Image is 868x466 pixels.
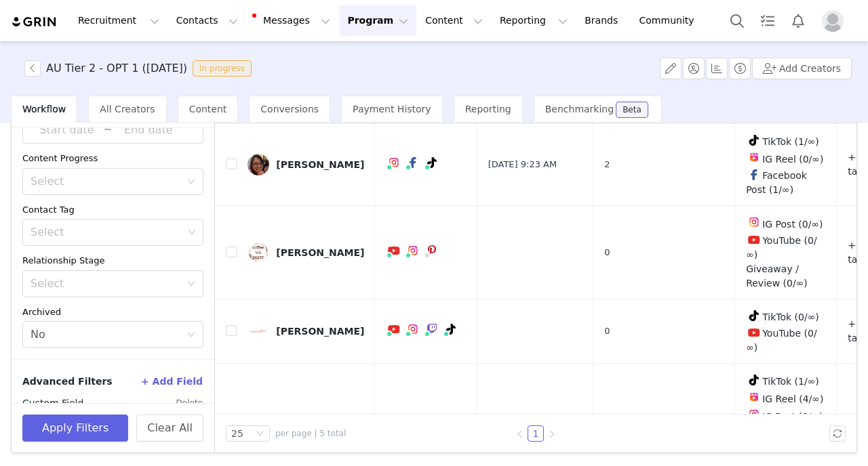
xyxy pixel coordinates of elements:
[783,5,813,36] button: Notifications
[576,5,630,36] a: Brands
[22,152,203,165] div: Content Progress
[753,5,783,36] a: Tasks
[22,375,113,389] span: Advanced Filters
[31,277,180,291] div: Select
[136,415,203,442] button: Clear All
[353,104,431,114] span: Payment History
[112,121,184,139] input: End date
[746,235,816,260] span: YouTube (0/∞)
[31,226,183,239] div: Select
[623,106,642,114] div: Beta
[746,263,808,289] span: Giveaway / Review (0/∞)
[248,242,269,263] img: 9b2cccae-7ca0-4440-ac63-af014e0cf961.jpg
[631,5,709,36] a: Community
[176,392,203,414] button: Delete
[822,10,844,32] img: placeholder-profile.jpg
[488,158,557,171] span: [DATE] 9:23 AM
[492,5,576,36] button: Reporting
[408,324,418,335] img: instagram.svg
[749,152,759,163] img: instagram-reels.svg
[762,376,819,387] span: TikTok (1/∞)
[762,411,823,422] span: IG Post (0/∞)
[256,429,264,439] i: icon: down
[70,5,167,36] button: Recruitment
[762,312,819,322] span: TikTok (0/∞)
[545,104,614,114] span: Benchmarking
[515,430,524,438] i: icon: left
[408,245,418,256] img: instagram.svg
[604,324,610,338] span: 0
[814,10,857,32] button: Profile
[22,104,66,114] span: Workflow
[31,322,45,347] div: No
[528,426,543,441] a: 1
[189,104,227,114] span: Content
[140,370,203,392] button: + Add Field
[31,121,103,139] input: Start date
[548,430,556,438] i: icon: right
[22,254,203,268] div: Relationship Stage
[511,425,528,442] li: Previous Page
[22,396,83,410] span: Custom Field
[188,228,196,238] i: icon: down
[722,5,752,36] button: Search
[248,154,364,175] a: [PERSON_NAME]
[276,159,364,170] div: [PERSON_NAME]
[762,219,823,230] span: IG Post (0/∞)
[231,426,243,441] div: 25
[762,154,823,165] span: IG Reel (0/∞)
[604,246,610,259] span: 0
[749,409,759,420] img: instagram.svg
[187,177,195,187] i: icon: down
[247,5,338,36] button: Messages
[275,427,346,440] span: per page | 5 total
[752,58,852,79] button: Add Creators
[193,60,252,77] span: In progress
[187,280,195,289] i: icon: down
[339,5,416,36] button: Program
[168,5,246,36] button: Contacts
[465,104,511,114] span: Reporting
[22,203,203,217] div: Contact Tag
[762,136,819,147] span: TikTok (1/∞)
[276,326,364,337] div: [PERSON_NAME]
[544,425,560,442] li: Next Page
[248,154,269,175] img: 1596e5e7-7a8e-4015-8439-be80458e7f6c.jpg
[528,425,544,442] li: 1
[248,242,364,263] a: [PERSON_NAME]
[100,104,155,114] span: All Creators
[46,60,187,77] h3: AU Tier 2 - OPT 1 ([DATE])
[31,175,180,188] div: Select
[749,391,759,402] img: instagram-reels.svg
[762,394,823,404] span: IG Reel (4/∞)
[22,415,128,442] button: Apply Filters
[260,104,319,114] span: Conversions
[749,217,759,228] img: instagram.svg
[248,320,364,342] a: [PERSON_NAME]
[389,157,399,168] img: instagram.svg
[24,60,257,77] span: [object Object]
[248,320,269,342] img: 0b19428d-d70e-486a-9ba4-02e96b58d5d3.jpg
[276,247,364,258] div: [PERSON_NAME]
[11,16,58,28] img: grin logo
[22,305,203,319] div: Archived
[417,5,491,36] button: Content
[604,158,610,171] span: 2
